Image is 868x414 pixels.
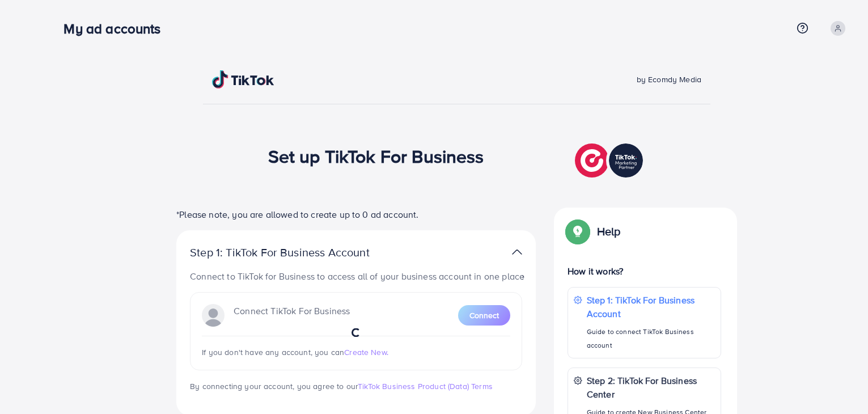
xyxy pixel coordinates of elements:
span: by Ecomdy Media [637,74,701,85]
p: How it works? [568,264,721,278]
p: Step 1: TikTok For Business Account [587,293,715,320]
p: Step 2: TikTok For Business Center [587,374,715,401]
img: TikTok [212,70,274,88]
img: TikTok partner [512,244,522,260]
h3: My ad accounts [63,20,170,37]
p: *Please note, you are allowed to create up to 0 ad account. [176,208,536,221]
p: Step 1: TikTok For Business Account [190,246,405,259]
img: TikTok partner [575,141,646,180]
img: Popup guide [568,221,588,242]
p: Help [597,225,621,238]
p: Guide to connect TikTok Business account [587,325,715,352]
h1: Set up TikTok For Business [268,145,484,167]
